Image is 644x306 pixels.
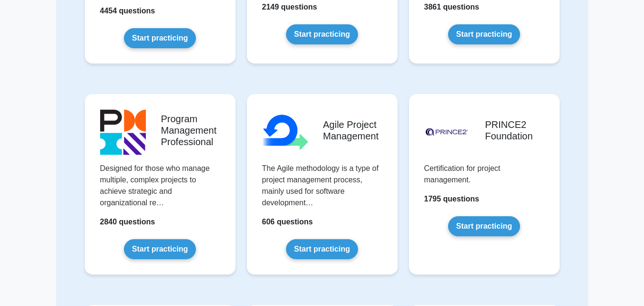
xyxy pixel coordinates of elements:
[124,239,196,259] a: Start practicing
[124,28,196,48] a: Start practicing
[448,216,520,236] a: Start practicing
[286,239,358,259] a: Start practicing
[286,24,358,44] a: Start practicing
[448,24,520,44] a: Start practicing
